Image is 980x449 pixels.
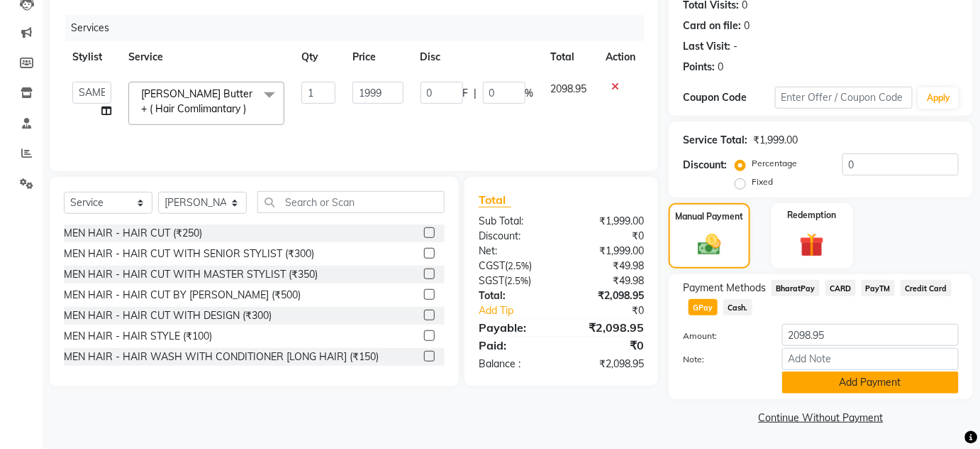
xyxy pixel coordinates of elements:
div: MEN HAIR - HAIR CUT WITH SENIOR STYLIST (₹300) [64,247,314,261]
span: F [463,86,469,101]
label: Percentage [752,157,797,170]
div: ₹1,999.00 [561,244,655,259]
label: Manual Payment [675,210,743,223]
span: | [474,86,477,101]
label: Note: [672,353,772,366]
div: Points: [683,60,715,75]
th: Action [597,41,644,73]
span: Total [479,193,511,207]
div: Total: [468,288,562,303]
div: ₹1,999.00 [561,214,655,229]
th: Stylist [64,41,120,73]
div: - [733,39,737,54]
a: Add Tip [468,303,577,318]
span: % [525,86,534,101]
input: Enter Offer / Coupon Code [775,87,913,109]
a: x [246,102,252,115]
div: Sub Total: [468,214,562,229]
span: GPay [689,299,718,315]
span: PayTM [862,280,896,296]
th: Total [542,41,597,73]
div: ( ) [468,259,562,274]
label: Fixed [752,175,773,188]
div: MEN HAIR - HAIR CUT BY [PERSON_NAME] (₹500) [64,288,301,303]
input: Search or Scan [257,191,445,213]
div: ₹2,098.95 [561,288,655,303]
label: Amount: [672,330,772,342]
div: MEN HAIR - HAIR STYLE (₹100) [64,329,212,344]
div: MEN HAIR - HAIR CUT (₹250) [64,226,202,241]
div: Discount: [468,229,562,244]
span: CARD [825,280,856,296]
span: CGST [479,259,505,272]
div: Card on file: [683,18,741,33]
div: ₹0 [561,337,655,354]
div: Discount: [683,158,727,173]
div: Balance : [468,357,562,372]
span: 2.5% [508,260,529,271]
div: Last Visit: [683,39,730,54]
span: Cash. [723,299,752,315]
th: Disc [412,41,542,73]
div: MEN HAIR - HAIR CUT WITH MASTER STYLIST (₹350) [64,267,318,282]
label: Redemption [788,209,837,222]
span: [PERSON_NAME] Butter + ( Hair Comlimantary ) [141,87,252,115]
div: Paid: [468,337,562,354]
div: Coupon Code [683,90,775,105]
div: ( ) [468,274,562,288]
span: Payment Methods [683,281,766,296]
th: Qty [293,41,344,73]
span: Credit Card [901,280,952,296]
div: Services [65,15,655,41]
div: ₹0 [577,303,655,318]
th: Service [120,41,293,73]
input: Amount [782,324,959,346]
th: Price [344,41,411,73]
input: Add Note [782,348,959,370]
div: Payable: [468,319,562,336]
div: ₹2,098.95 [561,357,655,372]
div: 0 [718,60,723,75]
button: Add Payment [782,372,959,394]
div: Net: [468,244,562,259]
img: _gift.svg [792,230,832,261]
div: ₹49.98 [561,259,655,274]
div: ₹0 [561,229,655,244]
div: ₹2,098.95 [561,319,655,336]
div: Service Total: [683,133,747,148]
div: 0 [744,18,750,33]
a: Continue Without Payment [672,411,970,426]
button: Apply [918,87,959,109]
span: BharatPay [772,280,820,296]
span: SGST [479,274,504,287]
span: 2098.95 [551,82,587,95]
div: MEN HAIR - HAIR CUT WITH DESIGN (₹300) [64,308,272,323]
div: ₹49.98 [561,274,655,288]
span: 2.5% [507,275,528,286]
img: _cash.svg [691,232,728,259]
div: ₹1,999.00 [753,133,798,148]
div: MEN HAIR - HAIR WASH WITH CONDITIONER [LONG HAIR] (₹150) [64,350,379,364]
